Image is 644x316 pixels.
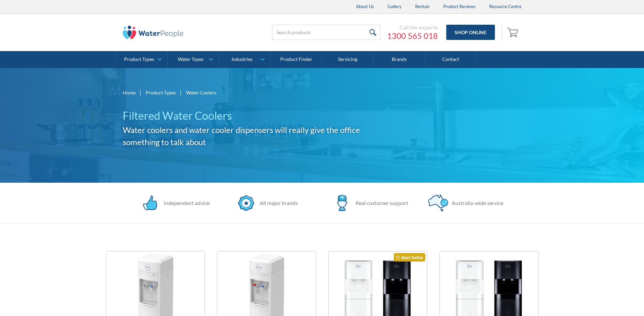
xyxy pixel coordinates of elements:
[178,57,204,62] div: Water Types
[352,199,408,207] div: Real customer support
[448,199,503,207] div: Australia-wide service
[219,51,270,68] a: Industries
[271,51,322,68] a: Product Finder
[124,57,154,62] div: Product Types
[232,57,253,62] div: Industries
[160,199,210,207] div: Independent advice
[139,88,142,96] div: |
[507,27,520,38] img: shopping cart
[123,89,136,96] a: Home
[322,51,374,68] a: Servicing
[123,26,184,39] img: The Water People
[387,24,438,31] div: Call the experts
[168,51,219,68] a: Water Types
[272,25,380,40] input: Search products
[179,88,183,96] div: |
[123,124,382,148] h2: Water coolers and water cooler dispensers will really give the office something to talk about
[123,108,382,124] h1: Filtered Water Coolers
[116,51,167,68] a: Product Types
[505,24,522,41] a: Open cart
[394,253,425,262] div: Best Seller
[374,51,425,68] a: Brands
[256,199,298,207] div: All major brands
[387,31,438,41] a: 1300 565 018
[446,25,495,40] a: Shop Online
[186,89,216,96] div: Water Coolers
[425,51,477,68] a: Contact
[146,89,176,96] a: Product Types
